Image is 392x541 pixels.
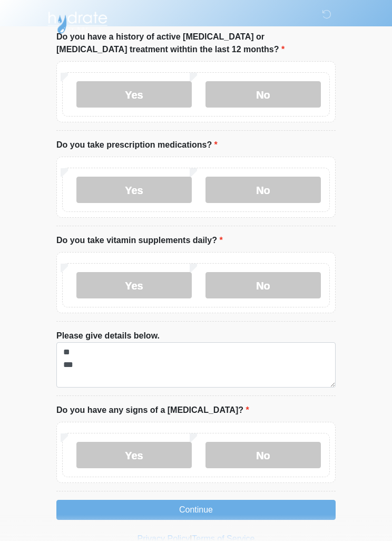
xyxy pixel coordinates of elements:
label: No [205,272,321,298]
label: Do you have any signs of a [MEDICAL_DATA]? [56,404,249,417]
label: Yes [76,81,192,108]
label: No [205,442,321,468]
label: Yes [76,177,192,203]
button: Continue [56,500,336,520]
label: Yes [76,272,192,298]
label: No [205,177,321,203]
label: Please give details below. [56,330,160,342]
label: Do you have a history of active [MEDICAL_DATA] or [MEDICAL_DATA] treatment withtin the last 12 mo... [56,31,336,56]
label: No [205,81,321,108]
label: Do you take prescription medications? [56,139,218,151]
label: Yes [76,442,192,468]
label: Do you take vitamin supplements daily? [56,234,223,247]
img: Hydrate IV Bar - Chandler Logo [46,8,109,34]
